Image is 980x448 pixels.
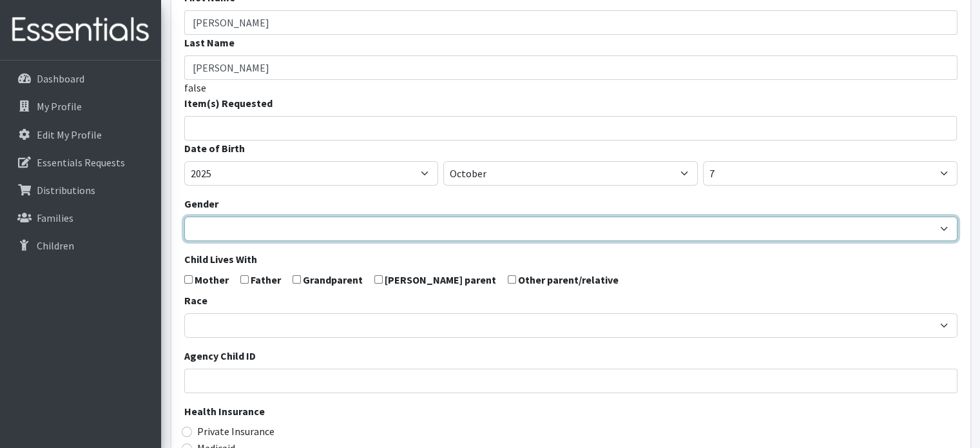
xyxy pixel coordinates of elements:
[303,272,363,287] label: Grandparent
[5,233,156,258] a: Children
[37,211,73,224] p: Families
[5,66,156,92] a: Dashboard
[5,93,156,119] a: My Profile
[37,100,82,113] p: My Profile
[5,150,156,175] a: Essentials Requests
[197,424,274,439] label: Private Insurance
[518,272,619,287] label: Other parent/relative
[5,177,156,203] a: Distributions
[184,293,207,308] label: Race
[184,196,218,211] label: Gender
[184,95,273,111] label: Item(s) Requested
[5,205,156,231] a: Families
[37,72,84,85] p: Dashboard
[184,35,235,50] label: Last Name
[184,251,257,267] label: Child Lives With
[195,272,229,287] label: Mother
[251,272,281,287] label: Father
[5,8,156,52] img: HumanEssentials
[184,348,256,364] label: Agency Child ID
[385,272,496,287] label: [PERSON_NAME] parent
[37,156,125,169] p: Essentials Requests
[184,404,957,424] legend: Health Insurance
[184,141,245,156] label: Date of Birth
[37,184,95,197] p: Distributions
[37,239,74,252] p: Children
[37,128,102,141] p: Edit My Profile
[5,122,156,148] a: Edit My Profile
